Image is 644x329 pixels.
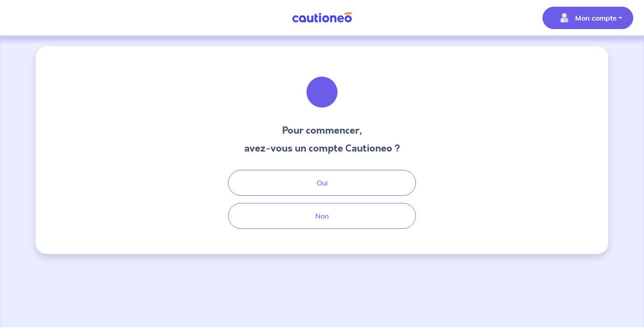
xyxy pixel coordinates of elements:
button: illu_account_valid_menu.svgMon compte [542,7,633,29]
button: Oui [228,170,416,196]
h3: Pour commencer, [244,123,400,138]
img: Cautioneo [288,12,356,23]
button: Non [228,203,416,229]
img: illu_welcome.svg [298,68,346,116]
img: illu_account_valid_menu.svg [557,11,572,25]
h3: avez-vous un compte Cautioneo ? [244,141,400,156]
p: Mon compte [575,13,617,23]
